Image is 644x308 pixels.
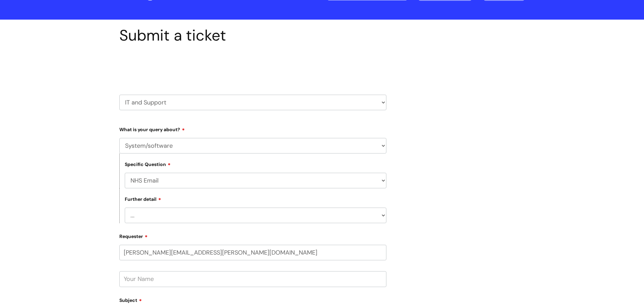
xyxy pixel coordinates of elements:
label: What is your query about? [119,124,386,133]
label: Subject [119,295,386,303]
label: Specific Question [125,161,171,167]
input: Your Name [119,271,386,287]
input: Email [119,245,386,260]
h1: Submit a ticket [119,26,386,45]
label: Requester [119,231,386,239]
label: Further detail [125,195,161,202]
h2: Select issue type [119,60,386,73]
